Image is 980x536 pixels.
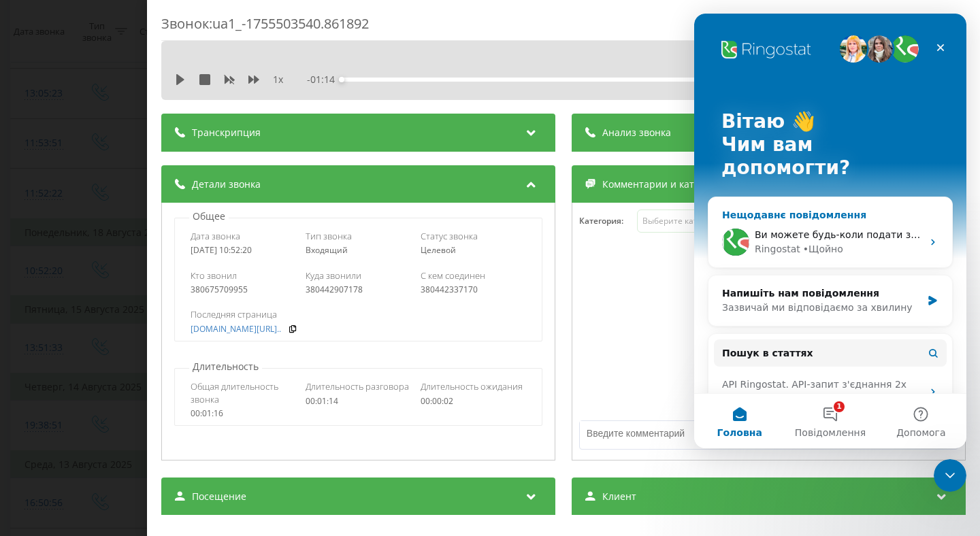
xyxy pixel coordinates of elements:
div: 380442337170 [421,285,526,295]
span: Детали звонка [192,178,261,191]
h4: Категория : [579,216,637,226]
div: Звонок : ua1_-1755503540.861892 [161,14,966,41]
div: [DATE] 10:52:20 [191,246,296,255]
span: Повідомлення [101,414,171,424]
div: Ringostat [61,229,106,243]
span: Транскрипция [192,126,261,139]
span: Статус звонка [421,230,478,242]
div: 00:01:16 [191,409,296,418]
span: 1 x [273,73,283,86]
div: 380675709955 [191,285,296,295]
div: Выберите категорию [642,216,813,227]
button: Допомога [182,380,272,435]
span: Целевой [421,244,456,256]
iframe: Intercom live chat [934,459,966,492]
span: Последняя страница [191,308,277,320]
div: 00:01:14 [306,397,411,406]
button: Пошук в статтях [20,326,252,353]
div: Напишіть нам повідомленняЗазвичай ми відповідаємо за хвилину [14,261,259,313]
span: Куда звонили [306,269,361,282]
div: 380442907178 [306,285,411,295]
div: API Ringostat. API-запит з'єднання 2х номерів [28,364,228,392]
span: Дата звонка [191,230,240,242]
span: Анализ звонка [602,126,671,139]
iframe: Intercom live chat [694,14,966,448]
span: Допомога [202,414,251,424]
span: - 01:14 [307,73,342,86]
span: Длительность ожидания [421,380,523,392]
span: Общая длительность звонка [191,380,296,405]
span: Клиент [602,490,636,503]
p: Общее [189,210,229,223]
span: Тип звонка [306,230,352,242]
div: API Ringostat. API-запит з'єднання 2х номерів [20,358,252,398]
p: Длительность [189,360,262,373]
span: С кем соединен [421,269,485,282]
div: • Щойно [109,229,149,243]
span: Комментарии и категории [602,178,728,191]
a: [DOMAIN_NAME][URL].. [191,324,281,334]
div: Напишіть нам повідомлення [28,273,227,287]
div: Зазвичай ми відповідаємо за хвилину [28,287,227,301]
span: Пошук в статтях [28,333,119,347]
span: Головна [22,414,67,424]
button: Повідомлення [91,380,181,435]
span: Длительность разговора [306,380,409,392]
span: Посещение [192,490,246,503]
div: Закрити [234,22,259,46]
span: Кто звонил [191,269,237,282]
div: 00:00:02 [421,397,526,406]
div: Accessibility label [339,77,344,82]
span: Входящий [306,244,348,256]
